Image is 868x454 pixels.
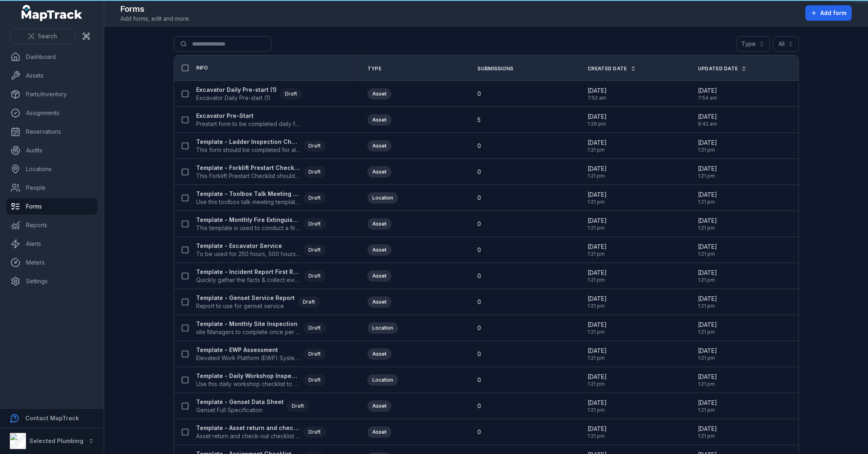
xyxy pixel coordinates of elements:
[196,398,284,406] strong: Template - Genset Data Sheet
[588,225,607,231] span: 1:21 pm
[367,114,391,126] div: Asset
[698,139,717,147] span: [DATE]
[588,321,607,329] span: [DATE]
[196,112,300,120] strong: Excavator Pre-Start
[304,374,326,386] div: Draft
[588,139,607,153] time: 7/23/2025, 1:21:26 PM
[588,199,607,205] span: 1:21 pm
[25,415,79,421] strong: Contact MapTrack
[304,426,326,438] div: Draft
[588,399,607,407] span: [DATE]
[367,374,398,386] div: Location
[367,166,391,178] div: Asset
[196,86,302,102] a: Excavator Daily Pre-start (1)Excavator Daily Pre-start (1)Draft
[477,428,481,436] span: 0
[736,36,770,52] button: Type
[477,246,481,254] span: 0
[588,191,607,205] time: 7/23/2025, 1:21:26 PM
[477,324,481,332] span: 0
[298,296,320,308] div: Draft
[196,432,300,440] span: Asset return and check-out checklist - for key assets
[588,269,607,277] span: [DATE]
[588,139,607,147] span: [DATE]
[477,90,481,98] span: 0
[196,86,277,94] strong: Excavator Daily Pre-start (1)
[698,65,738,72] span: Updated Date
[304,166,326,178] div: Draft
[367,270,391,282] div: Asset
[477,272,481,280] span: 0
[588,321,607,335] time: 7/23/2025, 1:21:26 PM
[698,347,717,361] time: 7/23/2025, 1:21:26 PM
[196,190,326,206] a: Template - Toolbox Talk Meeting RecordUse this toolbox talk meeting template to record details fr...
[7,105,97,121] a: Assignments
[196,146,300,154] span: This form should be completed for all ladders.
[698,225,717,231] span: 1:21 pm
[367,322,398,334] div: Location
[7,67,97,84] a: Assets
[698,433,717,439] span: 1:21 pm
[196,172,300,180] span: This Forklift Prestart Checklist should be completed every day before starting forklift operations.
[698,425,717,433] span: [DATE]
[196,216,300,224] strong: Template - Monthly Fire Extinguisher Inspection
[588,347,607,361] time: 7/23/2025, 1:21:26 PM
[38,32,57,40] span: Search
[477,298,481,306] span: 0
[588,147,607,153] span: 1:21 pm
[698,321,717,335] time: 7/23/2025, 1:21:26 PM
[698,277,717,283] span: 1:21 pm
[588,295,607,303] span: [DATE]
[196,198,300,206] span: Use this toolbox talk meeting template to record details from safety meetings and toolbox talks.
[698,121,717,127] span: 9:42 am
[196,372,326,388] a: Template - Daily Workshop InspectionUse this daily workshop checklist to maintain safety standard...
[7,86,97,102] a: Parts/Inventory
[120,3,190,15] h2: Forms
[367,296,391,308] div: Asset
[196,320,300,328] strong: Template - Monthly Site Inspection
[588,191,607,199] span: [DATE]
[698,321,717,329] span: [DATE]
[196,224,300,232] span: This template is used to conduct a fire extinguisher inspection every 30 days to determine if the...
[196,328,300,336] span: site Managers to complete once per month
[22,5,83,21] a: MapTrack
[196,398,309,414] a: Template - Genset Data SheetGenset Full SpecificationDraft
[698,191,717,205] time: 7/23/2025, 1:21:26 PM
[367,88,391,100] div: Asset
[10,28,75,44] button: Search
[698,399,717,413] time: 7/23/2025, 1:21:26 PM
[588,329,607,335] span: 1:21 pm
[588,113,607,121] span: [DATE]
[196,276,300,284] span: Quickly gather the facts & collect evidence about an incident, accident or injury.
[196,354,300,362] span: Elevated Work Platform (EWP) System Assessment
[477,220,481,228] span: 0
[698,251,717,257] span: 1:21 pm
[304,322,326,334] div: Draft
[477,168,481,176] span: 0
[698,425,717,439] time: 7/23/2025, 1:21:26 PM
[588,87,607,101] time: 9/23/2025, 7:52:21 AM
[7,142,97,159] a: Audits
[698,165,717,179] time: 7/23/2025, 1:21:26 PM
[698,65,747,72] a: Updated Date
[698,95,717,101] span: 7:54 am
[588,277,607,283] span: 1:21 pm
[588,373,607,381] span: [DATE]
[698,347,717,355] span: [DATE]
[698,191,717,199] span: [DATE]
[196,65,208,71] span: Info
[698,399,717,407] span: [DATE]
[196,320,326,336] a: Template - Monthly Site Inspectionsite Managers to complete once per monthDraft
[698,217,717,231] time: 7/23/2025, 1:21:26 PM
[588,243,607,257] time: 7/23/2025, 1:21:26 PM
[588,425,607,433] span: [DATE]
[588,433,607,439] span: 1:21 pm
[698,87,717,95] span: [DATE]
[588,373,607,387] time: 7/23/2025, 1:21:26 PM
[196,164,326,180] a: Template - Forklift Prestart ChecklistThis Forklift Prestart Checklist should be completed every ...
[588,113,607,127] time: 8/19/2025, 1:29:27 PM
[588,303,607,309] span: 1:21 pm
[698,243,717,257] time: 7/23/2025, 1:21:26 PM
[588,295,607,309] time: 7/23/2025, 1:21:26 PM
[196,120,300,128] span: Prestart form to be completed daily for all excavators.
[698,199,717,205] span: 1:21 pm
